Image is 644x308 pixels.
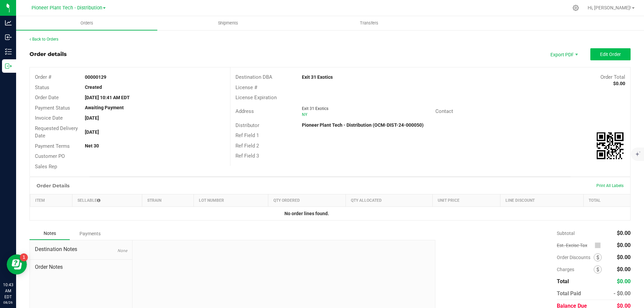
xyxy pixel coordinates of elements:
[35,153,65,159] span: Customer PO
[3,300,13,305] p: 08/26
[30,50,67,58] div: Order details
[557,231,575,236] span: Subtotal
[235,108,254,114] span: Address
[235,143,259,149] span: Ref Field 2
[613,81,625,86] strong: $0.00
[617,230,631,236] span: $0.00
[617,242,631,248] span: $0.00
[37,183,69,188] h1: Order Details
[596,183,624,188] span: Print All Labels
[35,84,49,90] span: Status
[5,48,12,55] inline-svg: Inventory
[30,37,58,42] a: Back to Orders
[613,290,631,297] span: - $0.00
[30,227,70,240] div: Notes
[235,95,277,101] span: License Expiration
[142,194,194,207] th: Strain
[5,63,12,69] inline-svg: Outbound
[35,125,78,139] span: Requested Delivery Date
[500,194,583,207] th: Line Discount
[71,20,102,26] span: Orders
[557,278,569,285] span: Total
[299,16,440,30] a: Transfers
[35,143,70,149] span: Payment Terms
[35,74,51,80] span: Order #
[268,194,346,207] th: Qty Ordered
[35,105,70,111] span: Payment Status
[583,194,630,207] th: Total
[7,254,27,274] iframe: Resource center
[5,34,12,41] inline-svg: Inbound
[432,194,500,207] th: Unit Price
[543,48,584,60] li: Export PDF
[3,282,13,300] p: 10:43 AM EDT
[235,153,259,159] span: Ref Field 3
[20,253,28,261] iframe: Resource center unread badge
[35,115,63,121] span: Invoice Date
[302,112,307,117] span: NY
[16,16,157,30] a: Orders
[194,194,268,207] th: Lot Number
[235,84,257,90] span: License #
[557,267,594,272] span: Charges
[351,20,387,26] span: Transfers
[235,74,272,80] span: Destination DBA
[35,164,57,170] span: Sales Rep
[590,48,631,60] button: Edit Order
[117,248,127,253] span: None
[617,254,631,260] span: $0.00
[32,5,102,11] span: Pioneer Plant Tech - Distribution
[209,20,247,26] span: Shipments
[302,106,328,111] span: Exit 31 Exotics
[72,194,142,207] th: Sellable
[435,108,453,114] span: Contact
[572,5,580,11] div: Manage settings
[235,122,259,128] span: Distributor
[85,74,106,80] strong: 00000129
[85,129,99,135] strong: [DATE]
[85,115,99,121] strong: [DATE]
[597,132,624,159] qrcode: 00000129
[5,19,12,26] inline-svg: Analytics
[85,95,130,100] strong: [DATE] 10:41 AM EDT
[35,95,59,101] span: Order Date
[157,16,299,30] a: Shipments
[35,245,127,253] span: Destination Notes
[346,194,432,207] th: Qty Allocated
[284,211,329,216] strong: No order lines found.
[302,122,424,128] strong: Pioneer Plant Tech - Distribution (OCM-DIST-24-000050)
[235,132,259,138] span: Ref Field 1
[557,243,592,248] span: Est. Excise Tax
[70,228,110,240] div: Payments
[302,74,333,80] strong: Exit 31 Exotics
[588,5,631,10] span: Hi, [PERSON_NAME]!
[557,255,594,260] span: Order Discounts
[85,143,99,148] strong: Net 30
[85,105,124,110] strong: Awaiting Payment
[600,74,625,80] span: Order Total
[557,290,581,297] span: Total Paid
[597,132,624,159] img: Scan me!
[85,84,102,90] strong: Created
[617,266,631,272] span: $0.00
[595,241,604,250] span: Calculate excise tax
[600,52,621,57] span: Edit Order
[30,194,72,207] th: Item
[35,263,127,271] span: Order Notes
[617,278,631,285] span: $0.00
